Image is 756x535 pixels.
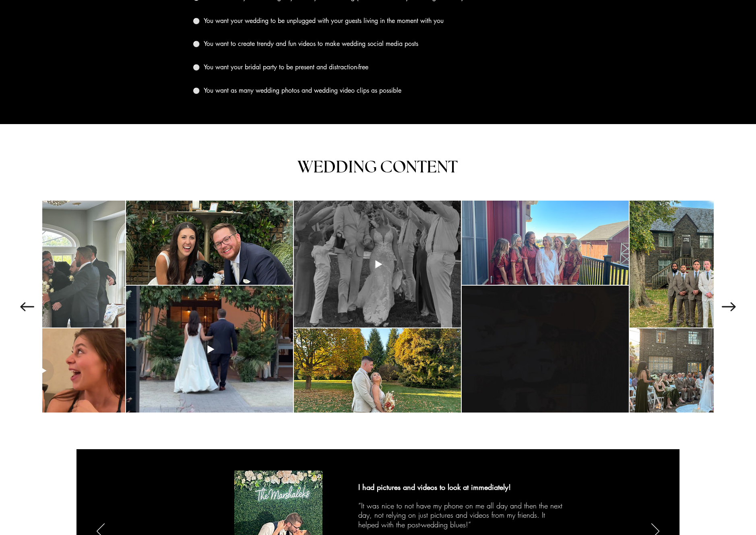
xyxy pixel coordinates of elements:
[193,63,200,71] span: ⚪️
[204,39,418,48] span: You want to create trendy and fun videos to make wedding social media posts
[722,302,736,311] button: Next Item
[193,87,200,94] span: ⚪️
[204,86,369,95] span: You want as many wedding photos and wedding video clips
[358,482,511,492] span: I had pictures and videos to look at immediately!
[204,17,444,25] span: You want your wedding to be unplugged with your guests living in the moment with you
[358,501,562,529] span: “It was nice to not have my phone on me all day and then the next day, not relying on just pictur...
[193,17,200,25] span: ⚪️
[20,302,34,311] button: Previous Item
[297,159,458,176] span: WEDDING CONTENT
[204,63,368,71] span: You want your bridal party to be present and distraction-free
[193,40,200,48] span: ⚪️
[371,86,401,95] span: as possible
